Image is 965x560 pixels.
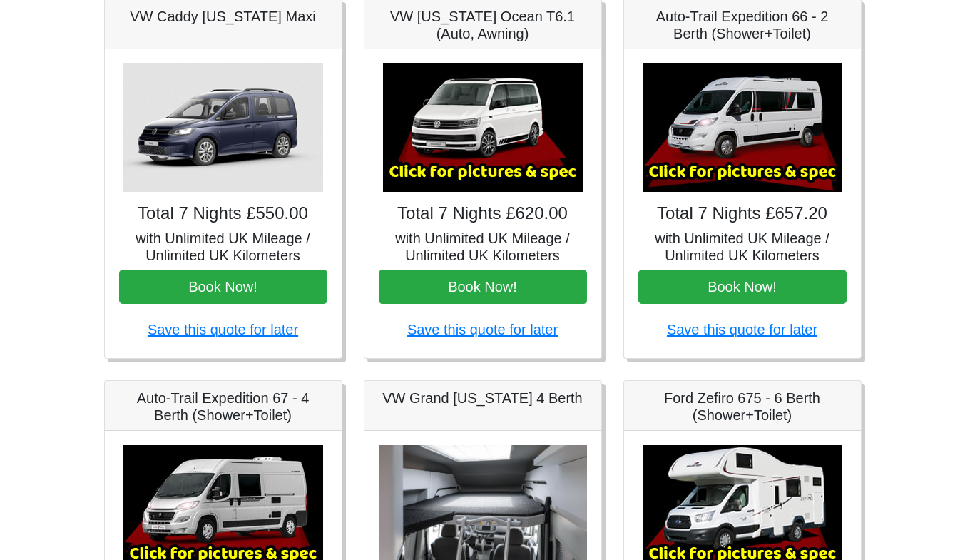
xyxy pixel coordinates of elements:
h5: Ford Zefiro 675 - 6 Berth (Shower+Toilet) [638,390,847,424]
h5: Auto-Trail Expedition 66 - 2 Berth (Shower+Toilet) [638,8,847,42]
img: VW Caddy California Maxi [123,63,323,192]
h5: VW [US_STATE] Ocean T6.1 (Auto, Awning) [379,8,587,42]
a: Save this quote for later [407,322,558,337]
img: VW California Ocean T6.1 (Auto, Awning) [383,63,583,192]
h5: with Unlimited UK Mileage / Unlimited UK Kilometers [379,230,587,264]
button: Book Now! [638,270,847,304]
h5: with Unlimited UK Mileage / Unlimited UK Kilometers [638,230,847,264]
h4: Total 7 Nights £657.20 [638,203,847,224]
img: Auto-Trail Expedition 66 - 2 Berth (Shower+Toilet) [643,63,842,192]
h4: Total 7 Nights £550.00 [119,203,327,224]
h5: Auto-Trail Expedition 67 - 4 Berth (Shower+Toilet) [119,390,327,424]
h5: VW Caddy [US_STATE] Maxi [119,8,327,25]
a: Save this quote for later [667,322,817,337]
h5: VW Grand [US_STATE] 4 Berth [379,390,587,407]
button: Book Now! [119,270,327,304]
h4: Total 7 Nights £620.00 [379,203,587,224]
button: Book Now! [379,270,587,304]
a: Save this quote for later [148,322,298,337]
h5: with Unlimited UK Mileage / Unlimited UK Kilometers [119,230,327,264]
